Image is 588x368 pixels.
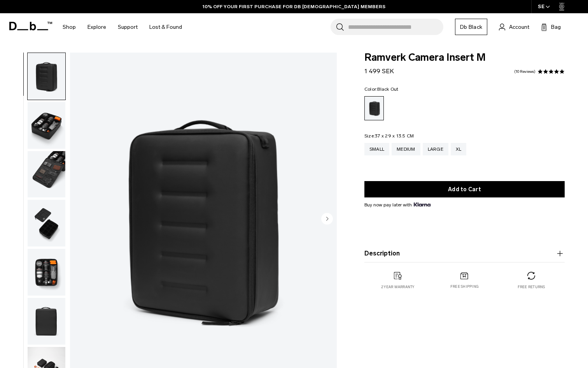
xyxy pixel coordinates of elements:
[63,13,76,41] a: Shop
[499,22,529,32] a: Account
[364,96,384,120] a: Black Out
[381,284,415,290] p: 2 year warranty
[414,202,430,206] img: {"height" => 20, "alt" => "Klarna"}
[27,102,66,149] button: Ramverk Camera Insert M Black Out
[509,23,529,31] span: Account
[375,133,414,139] span: 37 x 29 x 13.5 CM
[551,23,561,31] span: Bag
[423,143,448,155] a: Large
[28,151,65,198] img: Ramverk Camera Insert M Black Out
[364,201,430,208] span: Buy now pay later with
[541,22,561,32] button: Bag
[28,53,65,100] img: Ramverk Camera Insert M Black Out
[364,181,565,197] button: Add to Cart
[28,249,65,296] img: Ramverk Camera Insert M Black Out
[392,143,420,155] a: Medium
[118,13,138,41] a: Support
[364,67,394,75] span: 1 499 SEK
[364,143,389,155] a: Small
[450,284,479,289] p: Free shipping
[455,19,487,35] a: Db Black
[364,134,414,138] legend: Size:
[28,102,65,149] img: Ramverk Camera Insert M Black Out
[27,298,66,345] button: Ramverk Camera Insert M Black Out
[28,298,65,345] img: Ramverk Camera Insert M Black Out
[321,213,333,226] button: Next slide
[203,3,385,10] a: 10% OFF YOUR FIRST PURCHASE FOR DB [DEMOGRAPHIC_DATA] MEMBERS
[57,13,188,41] nav: Main Navigation
[377,86,398,92] span: Black Out
[364,53,565,63] span: Ramverk Camera Insert M
[518,284,545,290] p: Free returns
[27,199,66,247] button: Ramverk Camera Insert M Black Out
[28,200,65,247] img: Ramverk Camera Insert M Black Out
[149,13,182,41] a: Lost & Found
[514,70,535,74] a: 10 reviews
[87,13,106,41] a: Explore
[364,249,565,258] button: Description
[364,87,399,92] legend: Color:
[451,143,467,155] a: XL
